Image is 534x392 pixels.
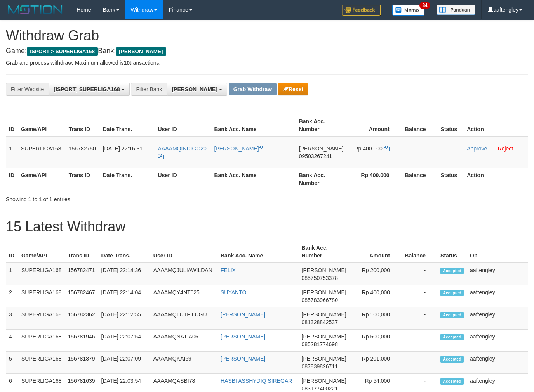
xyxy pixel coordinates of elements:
a: [PERSON_NAME] [221,311,265,318]
a: FELIX [221,267,236,273]
th: Bank Acc. Name [211,168,296,190]
div: Showing 1 to 1 of 1 entries [6,192,217,203]
span: Accepted [440,334,464,340]
td: 1 [6,136,18,168]
span: Copy 081328842537 to clipboard [302,319,338,325]
td: aaftengley [467,263,528,285]
td: - [402,307,437,330]
td: 156782362 [64,307,98,330]
span: Accepted [440,356,464,363]
span: Accepted [440,290,464,296]
h1: 15 Latest Withdraw [6,219,528,235]
td: aaftengley [467,307,528,330]
span: Rp 400.000 [354,145,382,152]
th: ID [6,114,18,136]
td: aaftengley [467,285,528,307]
td: [DATE] 22:14:04 [98,285,150,307]
th: Amount [347,114,401,136]
th: Status [437,241,467,263]
div: Filter Website [6,83,49,96]
td: [DATE] 22:07:09 [98,352,150,374]
th: Amount [350,241,402,263]
td: Rp 100,000 [350,307,402,330]
th: Balance [401,168,438,190]
td: aaftengley [467,330,528,352]
a: [PERSON_NAME] [221,356,265,362]
button: [ISPORT] SUPERLIGA168 [49,83,129,96]
a: Copy 400000 to clipboard [384,145,390,152]
th: Bank Acc. Name [211,114,296,136]
td: AAAAMQKAI69 [150,352,217,374]
span: [PERSON_NAME] [116,47,166,56]
th: Game/API [18,114,66,136]
th: Action [464,114,528,136]
span: [PERSON_NAME] [172,86,217,92]
span: Copy 085281774698 to clipboard [302,341,338,347]
span: 156782750 [69,145,96,152]
button: Grab Withdraw [229,83,277,95]
span: [PERSON_NAME] [299,145,344,152]
th: ID [6,168,18,190]
span: AAAAMQINDIGO20 [158,145,207,152]
span: Accepted [440,378,464,385]
td: 3 [6,307,18,330]
td: 156782471 [64,263,98,285]
td: SUPERLIGA168 [18,263,65,285]
td: [DATE] 22:07:54 [98,330,150,352]
th: Status [438,168,464,190]
span: [ISPORT] SUPERLIGA168 [54,86,120,92]
img: panduan.png [437,5,475,15]
a: AAAAMQINDIGO20 [158,145,207,159]
th: Balance [402,241,437,263]
span: 34 [419,2,430,9]
td: Rp 400,000 [350,285,402,307]
td: 2 [6,285,18,307]
td: AAAAMQLUTFILUGU [150,307,217,330]
span: [PERSON_NAME] [302,311,346,318]
th: Balance [401,114,438,136]
th: Trans ID [64,241,98,263]
span: Copy 087839826711 to clipboard [302,363,338,370]
td: SUPERLIGA168 [18,285,65,307]
td: 156781879 [64,352,98,374]
td: 4 [6,330,18,352]
h1: Withdraw Grab [6,28,528,43]
td: - [402,285,437,307]
th: Game/API [18,168,66,190]
span: Accepted [440,268,464,274]
th: Trans ID [66,114,100,136]
span: [PERSON_NAME] [302,289,346,295]
td: SUPERLIGA168 [18,330,65,352]
td: AAAAMQNATIA06 [150,330,217,352]
td: [DATE] 22:14:36 [98,263,150,285]
div: Filter Bank [131,83,167,96]
td: SUPERLIGA168 [18,136,66,168]
td: AAAAMQY4NT025 [150,285,217,307]
th: Trans ID [66,168,100,190]
span: Copy 085750753378 to clipboard [302,275,338,281]
th: Date Trans. [98,241,150,263]
td: 5 [6,352,18,374]
th: Bank Acc. Number [296,168,347,190]
th: Op [467,241,528,263]
img: Feedback.jpg [342,5,381,16]
td: SUPERLIGA168 [18,307,65,330]
th: Status [438,114,464,136]
th: Game/API [18,241,65,263]
span: Copy 085783966780 to clipboard [302,297,338,303]
p: Grab and process withdraw. Maximum allowed is transactions. [6,59,528,67]
td: 156782467 [64,285,98,307]
th: User ID [155,114,211,136]
img: MOTION_logo.png [6,4,65,16]
td: aaftengley [467,352,528,374]
td: 156781946 [64,330,98,352]
td: 1 [6,263,18,285]
td: - - - [401,136,438,168]
button: Reset [278,83,308,95]
h4: Game: Bank: [6,47,528,55]
span: Accepted [440,312,464,318]
td: Rp 200,000 [350,263,402,285]
td: - [402,352,437,374]
th: Date Trans. [100,114,155,136]
th: Rp 400.000 [347,168,401,190]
